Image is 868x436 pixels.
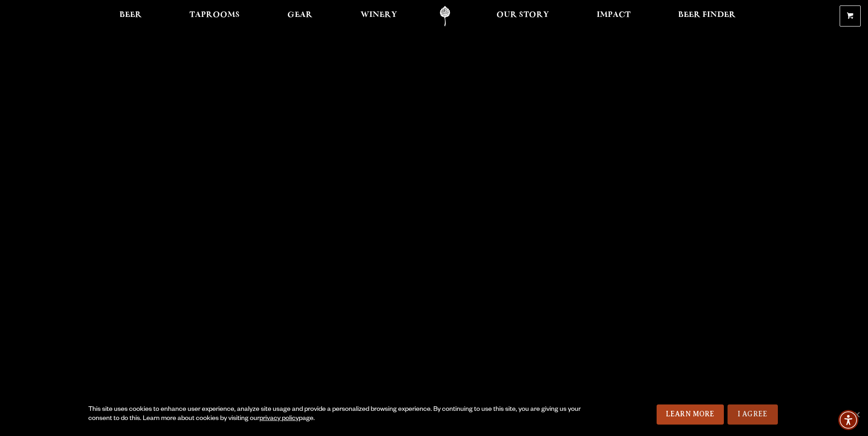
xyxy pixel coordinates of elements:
a: Our Story [491,6,555,27]
a: Impact [591,6,636,27]
div: This site uses cookies to enhance user experience, analyze site usage and provide a personalized ... [88,405,582,424]
span: Beer [119,11,142,19]
span: Impact [597,11,631,19]
div: Accessibility Menu [838,410,858,430]
a: Beer Finder [672,6,742,27]
span: Our Story [496,11,549,19]
span: Winery [361,11,397,19]
a: Learn More [657,404,724,425]
a: Gear [281,6,318,27]
a: Odell Home [428,6,462,27]
a: Taprooms [183,6,246,27]
a: Winery [355,6,403,27]
span: Taprooms [189,11,240,19]
a: I Agree [728,404,778,425]
a: Beer [113,6,148,27]
a: privacy policy [259,415,299,423]
span: Beer Finder [678,11,736,19]
span: Gear [287,11,313,19]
